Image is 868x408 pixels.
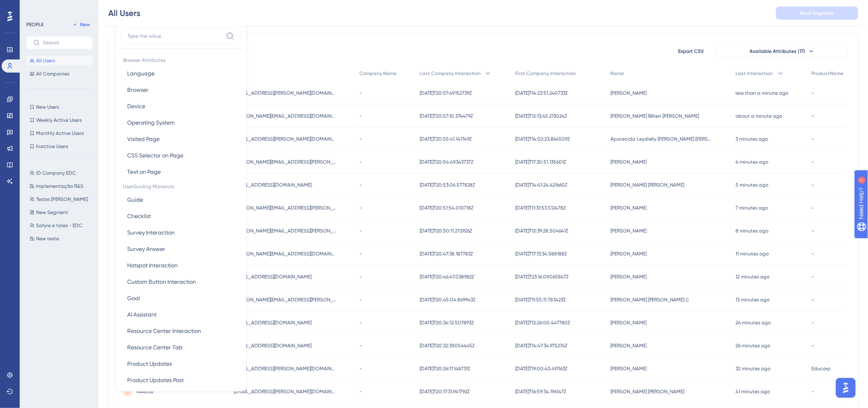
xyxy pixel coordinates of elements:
span: - [812,159,814,165]
button: Custom Button Interaction [121,274,241,290]
button: AI Assistant [121,306,241,323]
span: [DATE]T20:26:17.148731Z [420,365,470,372]
span: Name [610,70,624,77]
span: Product Updates Post [127,375,184,385]
span: Resource Center Interaction [127,326,201,336]
span: - [359,205,362,211]
span: [DATE]T20:54:49.343737Z [420,159,473,165]
span: [PERSON_NAME] [610,365,647,372]
span: [PERSON_NAME] [PERSON_NAME] [610,388,685,395]
span: [PERSON_NAME] [610,342,647,349]
button: Product Updates Post [121,372,241,388]
span: New Segment [36,209,68,216]
span: - [812,205,814,211]
span: Last Company Interaction [420,70,481,77]
button: Available Attributes (17) [717,45,848,58]
span: UserGuiding Materials [121,180,241,191]
time: 4 minutes ago [736,159,769,165]
span: [DATE]T12:39:28.504641Z [515,228,568,234]
span: [DATE]T12:26:00.447780Z [515,319,570,326]
span: - [812,136,814,142]
span: [PERSON_NAME][EMAIL_ADDRESS][PERSON_NAME][DOMAIN_NAME] [234,159,336,165]
span: Save Segment [800,10,834,16]
span: Custom Button Interaction [127,277,196,287]
span: [PERSON_NAME][EMAIL_ADDRESS][PERSON_NAME][DOMAIN_NAME] [234,228,336,234]
span: [DATE]T20:57:49.152739Z [420,90,472,96]
span: [PERSON_NAME][EMAIL_ADDRESS][DOMAIN_NAME] [234,113,336,119]
span: Testes [PERSON_NAME] [36,196,88,203]
button: Resource Center Tab [121,339,241,356]
time: 32 minutes ago [736,366,771,372]
span: [EMAIL_ADDRESS][PERSON_NAME][DOMAIN_NAME] [234,136,336,142]
time: 8 minutes ago [736,228,769,234]
time: 13 minutes ago [736,297,770,303]
span: Export CSV [678,48,704,55]
span: [PERSON_NAME] [610,90,647,96]
span: ProductName [812,70,844,77]
span: - [359,113,362,119]
span: [DATE]T14:02:23.864509Z [515,136,570,142]
span: - [812,319,814,326]
span: [PERSON_NAME][EMAIL_ADDRESS][DOMAIN_NAME] [234,251,336,257]
span: All Users [36,57,55,64]
button: Weekly Active Users [26,115,93,125]
span: [DATE]T16:59:34.196147Z [515,388,566,395]
time: less than a minute ago [736,90,789,96]
button: Visited Page [121,131,241,147]
span: - [359,365,362,372]
button: Monthly Active Users [26,128,93,138]
span: [DATE]T14:23:51.240733Z [515,90,568,96]
span: [DATE]T20:51:54.010718Z [420,205,473,211]
span: - [359,182,362,188]
span: New [80,21,90,28]
span: Text on Page [127,167,161,177]
span: Goal [127,293,140,303]
button: Device [121,98,241,114]
span: All Companies [36,71,69,77]
span: [DATE]T20:34:12.507893Z [420,319,474,326]
span: [DATE]T14:41:24.421660Z [515,182,567,188]
button: CSS Selector on Page [121,147,241,164]
button: Safyre e tales - EDC [26,221,98,230]
span: - [812,90,814,96]
span: [DATE]T12:13:45.213024Z [515,113,567,119]
button: Goal [121,290,241,306]
span: [PERSON_NAME] [610,228,647,234]
span: [DATE]T17:13:34.588188Z [515,251,567,257]
span: Aparecida Leydielly [PERSON_NAME] [PERSON_NAME] [610,136,713,142]
span: Hotspot Interaction [127,260,178,270]
span: Guide [127,195,143,205]
span: [EMAIL_ADDRESS][DOMAIN_NAME] [234,182,312,188]
span: New teste [36,235,59,242]
span: - [359,90,362,96]
span: [DATE]T20:47:38.187783Z [420,251,473,257]
span: [PERSON_NAME] [610,319,647,326]
span: Weekly Active Users [36,117,82,123]
button: Language [121,65,241,82]
span: [PERSON_NAME] [PERSON_NAME] [610,182,685,188]
time: 3 minutes ago [736,136,768,142]
button: New teste [26,234,98,244]
span: - [359,342,362,349]
span: [PERSON_NAME] [610,274,647,280]
span: - [812,228,814,234]
span: Implementação R&S [36,183,83,189]
time: 12 minutes ago [736,274,770,280]
time: 41 minutes ago [736,389,770,394]
span: Product Updates [127,359,172,369]
button: Save Segment [776,7,858,20]
span: Visited Page [127,134,160,144]
span: - [812,342,814,349]
span: New Users [36,104,59,110]
input: Type the value [128,33,223,39]
span: Checklist [127,211,151,221]
span: Survey Answer [127,244,165,254]
button: ID Company EDC [26,168,98,178]
span: Operating System [127,118,175,128]
button: All Users [26,56,93,66]
span: [PERSON_NAME][EMAIL_ADDRESS][PERSON_NAME][DOMAIN_NAME] [234,205,336,211]
span: [PERSON_NAME][EMAIL_ADDRESS][PERSON_NAME][DOMAIN_NAME] [234,296,336,303]
span: [PERSON_NAME] [610,159,647,165]
button: Implementação R&S [26,181,98,191]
